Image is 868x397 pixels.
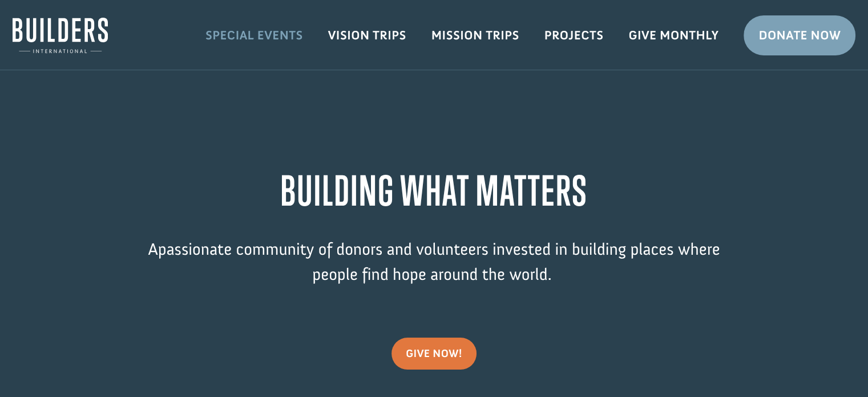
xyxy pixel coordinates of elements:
img: emoji partyFace [21,24,30,33]
div: [PERSON_NAME] donated $100 [21,11,157,34]
a: Special Events [193,19,316,52]
a: Mission Trips [419,19,532,52]
a: Projects [532,19,616,52]
img: Builders International [13,18,108,53]
span: Nixa , [GEOGRAPHIC_DATA] [31,46,114,54]
a: Vision Trips [316,19,419,52]
a: Donate Now [744,15,855,55]
strong: Builders International: Foundation [27,35,136,43]
button: Donate [162,23,212,43]
a: Give Monthly [616,19,731,52]
img: US.png [21,46,29,54]
p: passionate community of donors and volunteers invested in building places where people find hope ... [126,237,742,304]
h1: BUILDING WHAT MATTERS [126,167,742,220]
a: give now! [391,338,477,370]
div: to [21,35,157,43]
span: A [148,239,158,259]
